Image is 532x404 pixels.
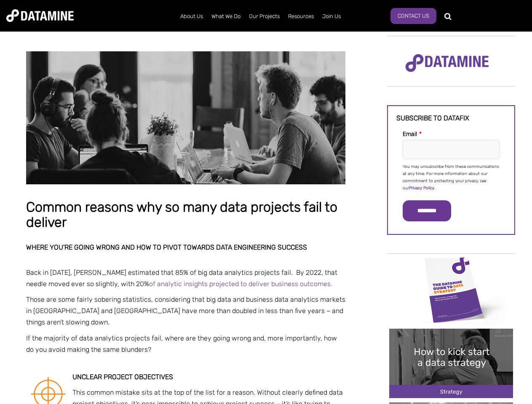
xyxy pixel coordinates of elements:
img: Common reasons why so many data projects fail to deliver [26,51,345,184]
img: 20241212 How to kick start a data strategy-2 [389,329,513,398]
p: If the majority of data analytics projects fail, where are they going wrong and, more importantly... [26,332,345,355]
strong: Unclear project objectives [72,373,173,381]
a: of analytic insights projected to deliver business outcomes. [149,280,332,288]
a: Contact Us [390,8,436,24]
img: Datamine [6,9,74,22]
p: You may unsubscribe from these communications at any time. For more information about our commitm... [403,163,500,192]
a: Our Projects [245,5,284,27]
p: Those are some fairly sobering statistics, considering that big data and business data analytics ... [26,294,345,328]
a: Privacy Policy [409,186,434,191]
a: What We Do [207,5,245,27]
img: Datamine Logo No Strapline - Purple [400,48,495,78]
h2: Where you’re going wrong and how to pivot towards data engineering success [26,244,345,251]
p: Back in [DATE], [PERSON_NAME] estimated that 85% of big data analytics projects fail. By 2022, th... [26,267,345,290]
h1: Common reasons why so many data projects fail to deliver [26,200,345,230]
a: About Us [176,5,207,27]
img: Data Strategy Cover thumbnail [389,255,513,324]
a: Resources [284,5,318,27]
span: Email [403,130,417,138]
a: Join Us [318,5,345,27]
h3: Subscribe to datafix [396,114,506,122]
